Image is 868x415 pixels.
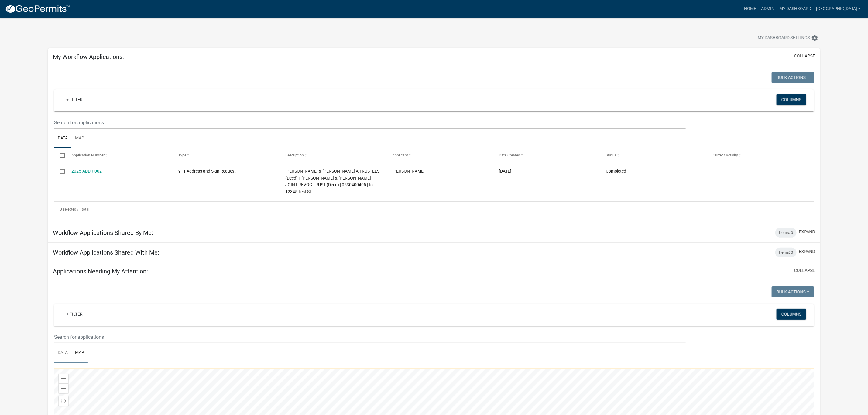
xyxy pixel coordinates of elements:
[178,169,236,173] span: 911 Address and Sign Request
[285,153,304,157] span: Description
[799,249,815,255] button: expand
[758,35,810,42] span: My Dashboard Settings
[814,3,863,15] a: [GEOGRAPHIC_DATA]
[759,3,777,15] a: Admin
[280,148,386,163] datatable-header-cell: Description
[54,129,71,148] a: Data
[392,153,408,157] span: Applicant
[173,148,280,163] datatable-header-cell: Type
[53,53,124,60] h5: My Workflow Applications:
[59,396,68,406] div: Find my location
[54,343,71,363] a: Data
[600,148,707,163] datatable-header-cell: Status
[753,32,823,44] button: My Dashboard Settingssettings
[71,169,102,173] a: 2025-ADDR-002
[794,53,815,59] button: collapse
[777,309,806,320] button: Columns
[794,267,815,274] button: collapse
[61,94,87,105] a: + Filter
[71,343,88,363] a: Map
[54,202,814,217] div: 1 total
[53,268,148,275] h5: Applications Needing My Attention:
[499,153,520,157] span: Date Created
[606,169,626,173] span: Completed
[775,228,797,238] div: Items: 0
[713,153,738,157] span: Current Activity
[811,35,818,42] i: settings
[772,286,814,297] button: Bulk Actions
[54,116,686,129] input: Search for applications
[71,129,88,148] a: Map
[48,66,820,223] div: collapse
[499,169,512,173] span: 08/04/2025
[54,331,686,343] input: Search for applications
[707,148,814,163] datatable-header-cell: Current Activity
[53,249,159,256] h5: Workflow Applications Shared With Me:
[59,383,68,393] div: Zoom out
[777,94,806,105] button: Columns
[742,3,759,15] a: Home
[59,374,68,383] div: Zoom in
[54,148,66,163] datatable-header-cell: Select
[606,153,616,157] span: Status
[60,207,79,211] span: 0 selected /
[61,309,87,320] a: + Filter
[66,148,173,163] datatable-header-cell: Application Number
[53,229,153,236] h5: Workflow Applications Shared By Me:
[285,169,379,194] span: ZIEL, ERIC R & CAROL A TRUSTEES (Deed) || ZIEL, ERIC & CAROL JOINT REVOC TRUST (Deed) | 053040040...
[493,148,600,163] datatable-header-cell: Date Created
[775,248,797,257] div: Items: 0
[777,3,814,15] a: My Dashboard
[392,169,425,173] span: Marcus Amman
[178,153,186,157] span: Type
[772,72,814,83] button: Bulk Actions
[799,229,815,235] button: expand
[386,148,493,163] datatable-header-cell: Applicant
[71,153,105,157] span: Application Number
